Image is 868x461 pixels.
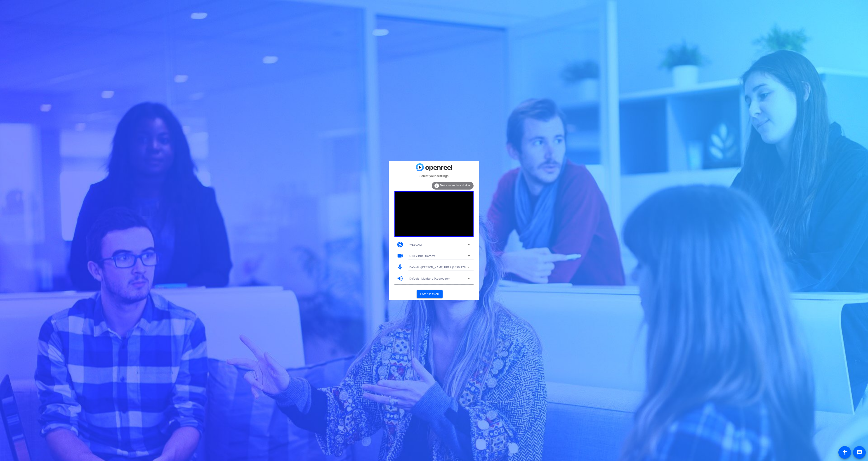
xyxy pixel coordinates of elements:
span: Enter session [420,292,439,297]
mat-icon: videocam [397,252,403,259]
img: blue-gradient.svg [416,163,452,171]
mat-icon: message [857,450,862,455]
span: Default - Monitors (Aggregate) [409,277,450,280]
span: WEBCAM [409,243,422,246]
span: Test your audio and video [440,184,471,187]
mat-icon: accessibility [842,450,847,455]
button: Enter session [417,290,443,298]
mat-icon: info [434,183,439,188]
span: Default - [PERSON_NAME] UR12 (0499:170a) [409,265,468,269]
mat-card-subtitle: Select your settings [389,173,479,178]
mat-icon: volume_up [397,275,403,282]
span: OBS Virtual Camera [409,254,436,258]
mat-icon: camera [397,241,403,248]
mat-icon: mic_none [397,264,403,271]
